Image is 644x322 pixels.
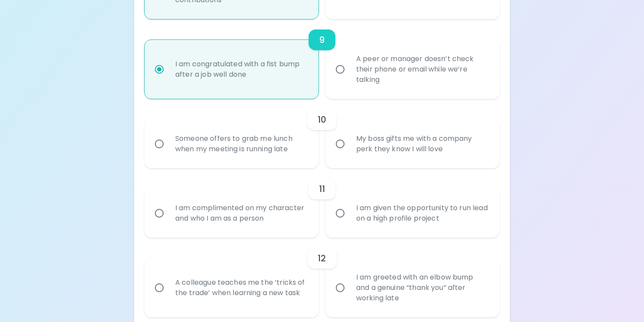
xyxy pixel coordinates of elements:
h6: 9 [319,33,325,47]
div: choice-group-check [145,19,499,99]
h6: 11 [319,182,325,196]
h6: 10 [318,113,326,127]
h6: 12 [318,251,326,265]
div: choice-group-check [145,237,499,317]
div: I am greeted with an elbow bump and a genuine “thank you” after working late [349,262,495,314]
div: A peer or manager doesn’t check their phone or email while we’re talking [349,43,495,95]
div: I am complimented on my character and who I am as a person [168,192,314,234]
div: My boss gifts me with a company perk they know I will love [349,123,495,165]
div: I am congratulated with a fist bump after a job well done [168,49,314,90]
div: choice-group-check [145,99,499,168]
div: Someone offers to grab me lunch when my meeting is running late [168,123,314,165]
div: A colleague teaches me the ‘tricks of the trade’ when learning a new task [168,267,314,309]
div: I am given the opportunity to run lead on a high profile project [349,192,495,234]
div: choice-group-check [145,168,499,237]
